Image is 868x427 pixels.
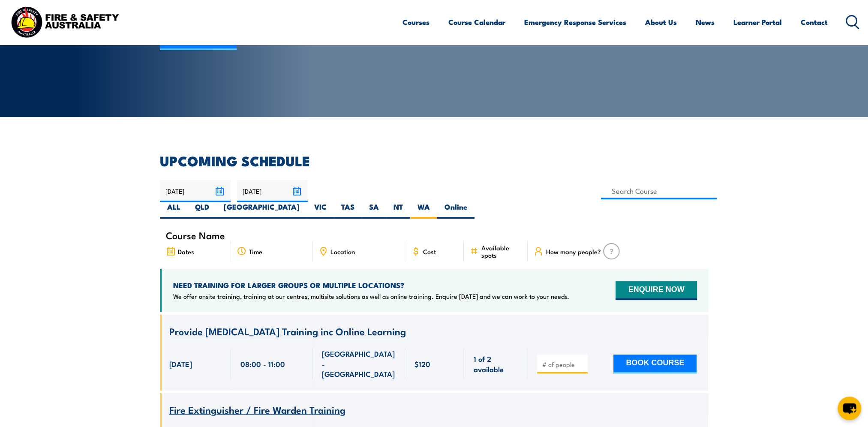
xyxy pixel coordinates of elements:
label: SA [362,202,386,219]
label: QLD [188,202,216,219]
p: We offer onsite training, training at our centres, multisite solutions as well as online training... [173,292,569,301]
span: [DATE] [169,359,192,369]
a: Fire Extinguisher / Fire Warden Training [169,405,345,415]
input: From date [160,180,231,202]
a: News [696,11,715,33]
button: BOOK COURSE [613,355,697,373]
label: VIC [307,202,334,219]
button: chat-button [838,397,861,420]
label: TAS [334,202,362,219]
a: Provide [MEDICAL_DATA] Training inc Online Learning [169,326,406,337]
span: Cost [423,248,436,255]
input: # of people [542,360,585,369]
span: How many people? [546,248,601,255]
a: Contact [801,11,828,33]
span: Time [249,248,262,255]
a: About Us [645,11,677,33]
span: 1 of 2 available [473,354,518,374]
span: $120 [414,359,430,369]
label: WA [410,202,437,219]
button: ENQUIRE NOW [616,281,697,300]
input: To date [237,180,308,202]
label: [GEOGRAPHIC_DATA] [216,202,307,219]
span: Provide [MEDICAL_DATA] Training inc Online Learning [169,324,406,338]
span: Course Name [166,232,225,239]
span: Available spots [481,244,522,259]
span: Fire Extinguisher / Fire Warden Training [169,402,345,417]
h2: UPCOMING SCHEDULE [160,154,709,166]
input: Search Course [601,183,717,199]
h4: NEED TRAINING FOR LARGER GROUPS OR MULTIPLE LOCATIONS? [173,280,569,290]
a: Courses [402,11,429,33]
a: Learner Portal [733,11,782,33]
span: Dates [178,248,194,255]
span: 08:00 - 11:00 [240,359,285,369]
label: Online [437,202,475,219]
a: Course Calendar [448,11,505,33]
label: ALL [160,202,188,219]
span: Location [330,248,355,255]
label: NT [386,202,410,219]
a: Emergency Response Services [524,11,626,33]
span: [GEOGRAPHIC_DATA] - [GEOGRAPHIC_DATA] [322,349,396,379]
